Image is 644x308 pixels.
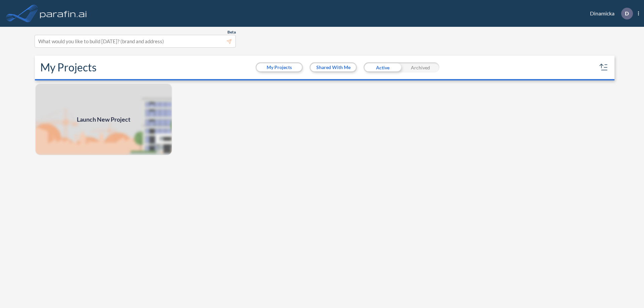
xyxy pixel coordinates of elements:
[625,10,629,16] p: D
[35,83,172,156] a: Launch New Project
[35,83,172,156] img: add
[227,29,236,35] span: Beta
[257,63,302,71] button: My Projects
[77,115,130,124] span: Launch New Project
[598,62,609,73] button: sort
[311,63,356,71] button: Shared With Me
[580,8,639,19] div: Dinamicka
[39,7,88,20] img: logo
[40,61,97,74] h2: My Projects
[364,62,401,72] div: Active
[401,62,439,72] div: Archived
